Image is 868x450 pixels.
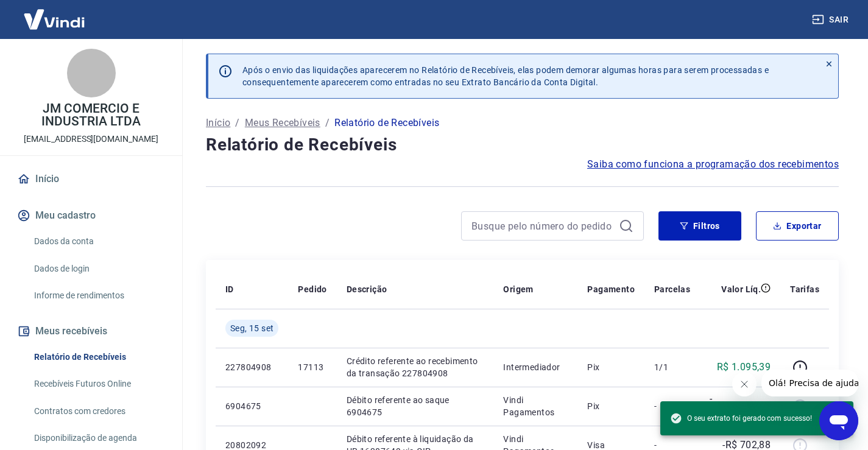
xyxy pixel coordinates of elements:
p: 17113 [298,361,326,373]
h4: Relatório de Recebíveis [206,133,839,157]
button: Meus recebíveis [15,318,168,345]
span: Seg, 15 set [230,322,273,334]
a: Recebíveis Futuros Online [29,371,168,396]
p: 6904675 [225,400,278,412]
img: Vindi [15,1,94,38]
a: Início [15,166,168,192]
a: Informe de rendimentos [29,283,168,308]
p: Tarifas [790,283,819,295]
p: Parcelas [654,283,690,295]
iframe: Botão para abrir a janela de mensagens [819,401,858,440]
p: 1/1 [654,361,690,373]
p: Débito referente ao saque 6904675 [347,394,484,418]
span: O seu extrato foi gerado com sucesso! [670,412,812,424]
p: -R$ 10.544,35 [710,392,771,421]
p: Crédito referente ao recebimento da transação 227804908 [347,355,484,379]
p: R$ 1.095,39 [717,360,771,374]
p: - [654,400,690,412]
p: Origem [503,283,533,295]
a: Meus Recebíveis [245,116,320,130]
a: Dados de login [29,256,168,281]
button: Exportar [756,211,839,241]
a: Relatório de Recebíveis [29,345,168,370]
p: Pedido [298,283,326,295]
input: Busque pelo número do pedido [471,217,614,235]
button: Meu cadastro [15,202,168,229]
p: 227804908 [225,361,278,373]
button: Sair [810,9,853,31]
p: / [325,116,330,130]
p: Após o envio das liquidações aparecerem no Relatório de Recebíveis, elas podem demorar algumas ho... [242,64,769,88]
a: Dados da conta [29,229,168,254]
p: Pix [587,361,635,373]
p: Descrição [347,283,387,295]
p: Intermediador [503,361,568,373]
p: Pix [587,400,635,412]
p: Valor Líq. [721,283,761,295]
p: Relatório de Recebíveis [334,116,439,130]
p: [EMAIL_ADDRESS][DOMAIN_NAME] [24,133,158,146]
p: Pagamento [587,283,635,295]
p: ID [225,283,234,295]
a: Contratos com credores [29,399,168,424]
iframe: Mensagem da empresa [761,370,858,396]
p: Vindi Pagamentos [503,394,568,418]
p: / [235,116,239,130]
span: Olá! Precisa de ajuda? [7,9,102,18]
a: Saiba como funciona a programação dos recebimentos [587,157,839,172]
a: Início [206,116,230,130]
p: JM COMERCIO E INDUSTRIA LTDA [10,102,172,128]
button: Filtros [658,211,741,241]
iframe: Fechar mensagem [732,372,757,396]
